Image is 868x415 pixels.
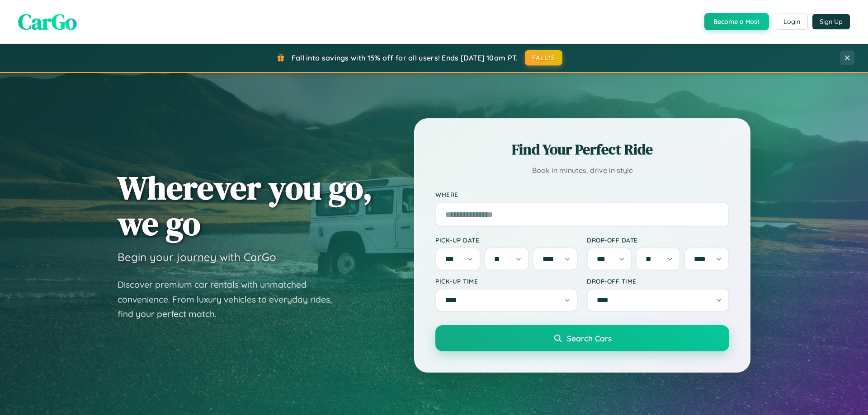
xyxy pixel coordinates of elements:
button: FALL15 [525,50,563,65]
h2: Find Your Perfect Ride [435,140,729,159]
button: Sign Up [812,14,850,29]
span: Fall into savings with 15% off for all users! Ends [DATE] 10am PT. [292,53,518,62]
label: Pick-up Date [435,236,578,244]
button: Search Cars [435,325,729,351]
label: Drop-off Time [587,277,729,285]
span: CarGo [18,7,77,37]
label: Where [435,191,729,198]
p: Discover premium car rentals with unmatched convenience. From luxury vehicles to everyday rides, ... [118,277,344,322]
h1: Wherever you go, we go [118,170,373,241]
label: Drop-off Date [587,236,729,244]
h3: Begin your journey with CarGo [118,250,276,264]
button: Login [776,14,808,30]
p: Book in minutes, drive in style [435,164,729,177]
label: Pick-up Time [435,277,578,285]
button: Become a Host [704,13,769,30]
span: Search Cars [567,333,612,343]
